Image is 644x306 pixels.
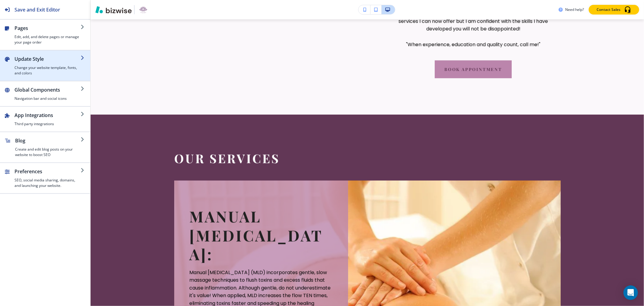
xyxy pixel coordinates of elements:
[14,55,81,63] h2: Update Style
[14,121,81,127] h4: Third party integrations
[189,207,333,264] p: Manual [MEDICAL_DATA]:
[14,65,81,76] h4: Change your website template, fonts, and colors
[95,6,132,13] img: Bizwise Logo
[406,41,540,48] span: "When experience, education and quality count, call me!"
[435,60,512,78] button: book appointment
[14,86,81,93] h2: Global Components
[14,34,81,45] h4: Edit, add, and delete pages or manage your page order
[14,24,81,32] h2: Pages
[15,137,81,144] h2: Blog
[565,7,584,12] h3: Need help?
[623,285,638,300] div: Open Intercom Messenger
[589,5,639,15] button: Contact Sales
[15,147,81,158] h4: Create and edit blog posts on your website to boost SEO
[14,168,81,175] h2: Preferences
[14,96,81,101] h4: Navigation bar and social icons
[597,7,620,12] p: Contact Sales
[14,112,81,119] h2: App Integrations
[14,6,60,13] h2: Save and Exit Editor
[14,177,81,188] h4: SEO, social media sharing, domains, and launching your website.
[174,151,561,166] p: our services
[137,5,149,15] img: Your Logo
